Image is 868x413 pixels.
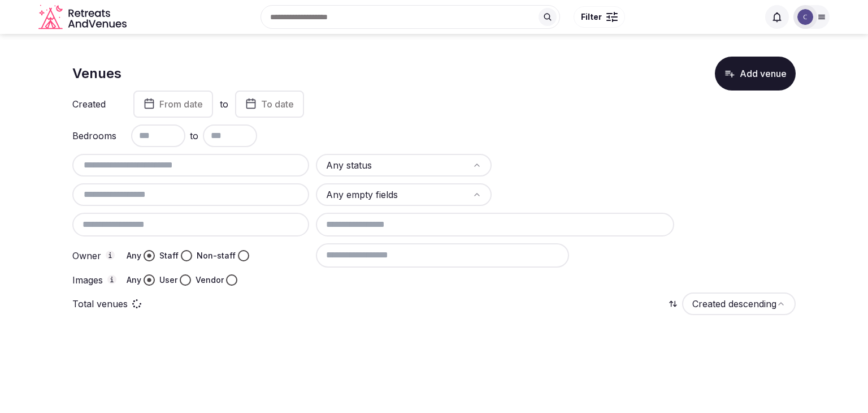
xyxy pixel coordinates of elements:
label: Bedrooms [72,131,118,140]
p: Total venues [72,298,128,310]
label: User [159,274,177,286]
button: Add venue [715,57,796,91]
button: Images [107,275,116,284]
span: to [190,129,198,143]
label: Any [127,274,141,286]
button: From date [133,91,213,118]
button: Owner [106,251,115,260]
h1: Venues [72,64,121,83]
label: Staff [159,250,179,261]
span: Filter [581,11,602,23]
span: From date [159,98,203,110]
label: Owner [72,251,118,261]
label: Vendor [196,274,224,286]
span: To date [261,98,294,110]
img: Catherine Mesina [797,9,813,25]
label: Images [72,275,118,285]
button: To date [235,91,304,118]
a: Visit the homepage [38,5,129,30]
label: Created [72,100,118,109]
button: Filter [574,6,625,28]
label: Any [127,250,141,261]
label: to [220,98,228,110]
svg: Retreats and Venues company logo [38,5,129,30]
label: Non-staff [197,250,236,261]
